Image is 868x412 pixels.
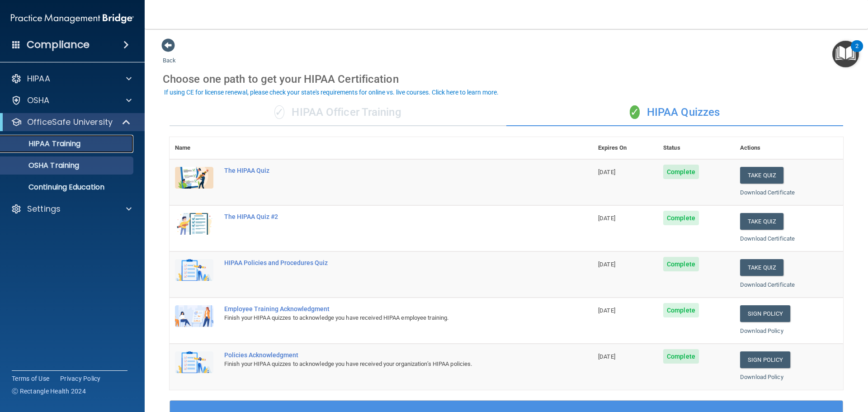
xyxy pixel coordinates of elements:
button: If using CE for license renewal, please check your state's requirements for online vs. live cours... [163,88,500,97]
span: Ⓒ Rectangle Health 2024 [12,387,86,396]
p: Settings [27,204,61,214]
a: OfficeSafe University [11,117,131,128]
span: [DATE] [598,261,615,268]
span: [DATE] [598,307,615,314]
span: Complete [663,165,699,179]
a: Back [163,46,176,64]
div: HIPAA Policies and Procedures Quiz [224,259,547,266]
a: Download Certificate [740,235,795,242]
button: Take Quiz [740,213,783,230]
span: Complete [663,257,699,271]
div: HIPAA Officer Training [170,99,506,126]
p: OfficeSafe University [27,117,113,128]
button: Take Quiz [740,167,783,184]
p: OSHA [27,95,50,106]
button: Open Resource Center, 2 new notifications [832,41,859,67]
span: [DATE] [598,215,615,222]
th: Expires On [593,137,658,159]
th: Actions [735,137,843,159]
a: Download Policy [740,327,783,334]
a: Terms of Use [12,374,49,383]
p: OSHA Training [6,161,79,170]
a: Download Certificate [740,189,795,196]
div: The HIPAA Quiz #2 [224,213,547,220]
div: Finish your HIPAA quizzes to acknowledge you have received HIPAA employee training. [224,313,547,323]
div: 2 [855,46,859,58]
a: Privacy Policy [60,374,101,383]
iframe: Drift Widget Chat Controller [712,348,857,384]
span: ✓ [274,105,284,119]
a: Sign Policy [740,305,790,322]
div: The HIPAA Quiz [224,167,547,174]
div: Choose one path to get your HIPAA Certification [163,66,850,92]
span: [DATE] [598,353,615,360]
th: Status [658,137,735,159]
span: [DATE] [598,169,615,175]
div: HIPAA Quizzes [506,99,843,126]
button: Take Quiz [740,259,783,276]
a: HIPAA [11,73,132,84]
span: ✓ [630,105,640,119]
span: Complete [663,303,699,317]
a: OSHA [11,95,132,106]
a: Download Certificate [740,281,795,288]
p: Continuing Education [6,183,129,192]
div: Finish your HIPAA quizzes to acknowledge you have received your organization’s HIPAA policies. [224,359,547,369]
p: HIPAA [27,73,50,84]
div: Policies Acknowledgment [224,351,547,359]
th: Name [170,137,219,159]
h4: Compliance [27,38,90,51]
p: HIPAA Training [6,139,80,148]
span: Complete [663,211,699,225]
img: PMB logo [11,9,134,28]
span: Complete [663,349,699,364]
div: Employee Training Acknowledgment [224,305,547,313]
div: If using CE for license renewal, please check your state's requirements for online vs. live cours... [164,89,499,95]
a: Settings [11,204,132,214]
